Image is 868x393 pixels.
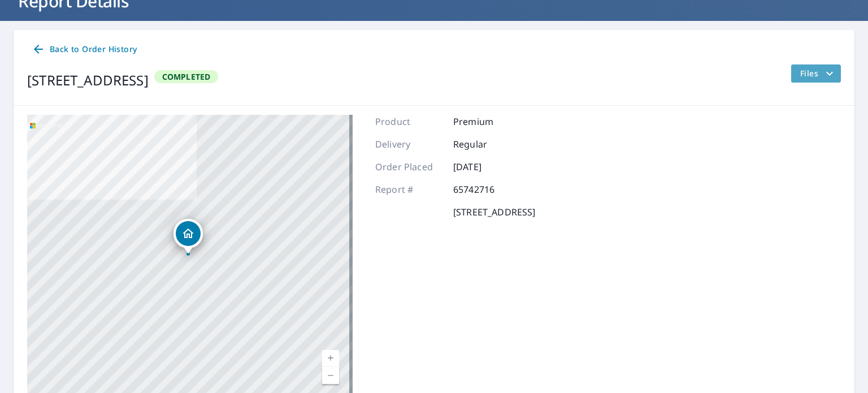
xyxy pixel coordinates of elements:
[375,183,443,196] p: Report #
[27,39,141,60] a: Back to Order History
[322,367,339,384] a: Current Level 17, Zoom Out
[800,67,836,80] span: Files
[375,115,443,128] p: Product
[375,137,443,151] p: Delivery
[791,64,841,83] button: filesDropdownBtn-65742716
[155,71,218,82] span: Completed
[453,160,521,174] p: [DATE]
[375,160,443,174] p: Order Placed
[453,205,535,219] p: [STREET_ADDRESS]
[173,219,203,254] div: Dropped pin, building 1, Residential property, 19384 State Highway 254 Wheatland, MO 65779
[453,183,521,196] p: 65742716
[453,115,521,128] p: Premium
[27,70,149,90] div: [STREET_ADDRESS]
[453,137,521,151] p: Regular
[32,42,137,57] span: Back to Order History
[322,350,339,367] a: Current Level 17, Zoom In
